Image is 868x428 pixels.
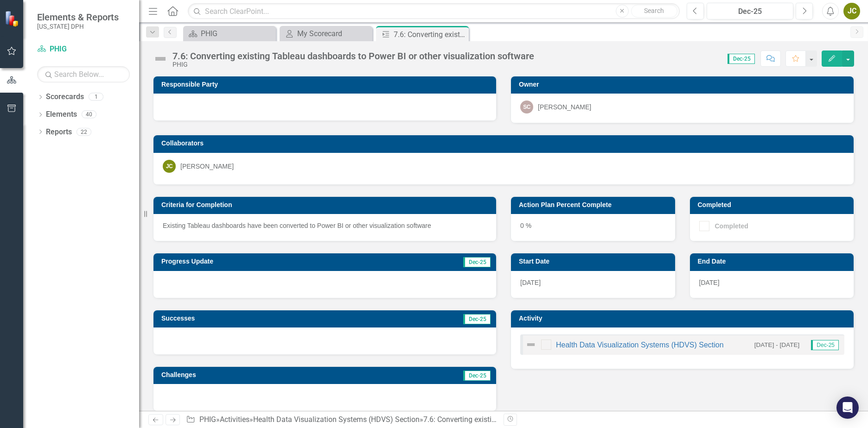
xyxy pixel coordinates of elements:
a: Health Data Visualization Systems (HDVS) Section [556,341,724,349]
div: 7.6: Converting existing Tableau dashboards to Power BI or other visualization software [394,29,466,40]
h3: Completed [698,201,849,208]
small: [US_STATE] DPH [37,23,119,30]
h3: Successes [161,315,340,322]
div: [PERSON_NAME] [180,162,234,171]
div: SC [520,101,533,113]
div: 7.6: Converting existing Tableau dashboards to Power BI or other visualization software [172,51,534,61]
div: [PERSON_NAME] [538,102,591,112]
span: Elements & Reports [37,12,119,23]
h3: Start Date [519,258,670,265]
button: Search [631,5,677,18]
a: Health Data Visualization Systems (HDVS) Section [253,415,420,424]
p: Existing Tableau dashboards have been converted to Power BI or other visualization software [163,221,487,230]
div: Open Intercom Messenger [836,397,859,419]
button: JC [843,3,860,19]
a: Activities [220,415,249,424]
h3: Responsible Party [161,81,491,88]
a: My Scorecard [282,28,370,39]
span: Dec-25 [463,371,491,381]
a: PHIG [185,28,274,39]
input: Search Below... [37,66,130,82]
input: Search ClearPoint... [188,3,680,19]
span: Search [644,7,664,14]
span: Dec-25 [811,340,839,350]
span: Dec-25 [463,314,491,324]
div: PHIG [172,61,534,68]
span: [DATE] [520,279,541,286]
div: 1 [89,93,103,101]
small: [DATE] - [DATE] [754,340,800,349]
div: 40 [82,111,96,119]
img: Not Defined [153,51,168,66]
span: Dec-25 [463,257,491,267]
div: 22 [77,128,91,136]
img: ClearPoint Strategy [5,11,21,27]
h3: Collaborators [161,140,849,147]
h3: Progress Update [161,258,375,265]
div: 7.6: Converting existing Tableau dashboards to Power BI or other visualization software [423,415,709,424]
a: Scorecards [46,92,84,102]
h3: Action Plan Percent Complete [519,201,670,208]
div: » » » [186,415,497,425]
a: Reports [46,127,72,138]
div: Dec-25 [710,6,790,17]
h3: Criteria for Completion [161,201,491,208]
div: JC [163,160,176,173]
a: Elements [46,109,77,120]
img: Not Defined [525,339,536,350]
span: [DATE] [699,279,720,286]
h3: End Date [698,258,849,265]
h3: Activity [519,315,849,322]
a: PHIG [37,44,130,55]
div: PHIG [201,28,274,39]
h3: Challenges [161,371,343,378]
div: 0 % [511,214,675,241]
span: Dec-25 [728,54,755,64]
div: My Scorecard [297,28,370,39]
a: PHIG [199,415,216,424]
h3: Owner [519,81,849,88]
button: Dec-25 [707,3,793,19]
